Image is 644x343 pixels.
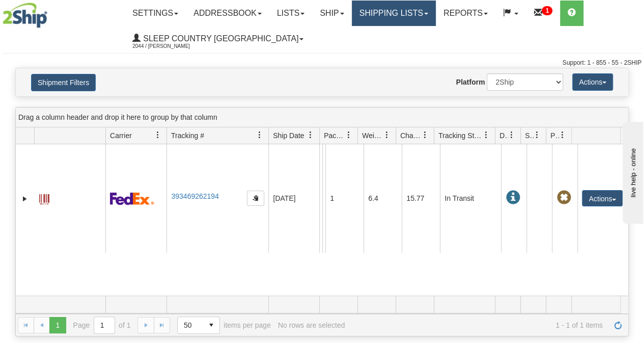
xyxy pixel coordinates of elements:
a: Shipment Issues filter column settings [528,126,546,144]
a: Tracking # filter column settings [251,126,268,144]
button: Shipment Filters [31,74,96,91]
span: Sleep Country [GEOGRAPHIC_DATA] [141,34,298,43]
img: logo2044.jpg [3,3,47,28]
td: 1 [325,144,363,253]
a: Shipping lists [352,1,436,26]
td: [DATE] [268,144,319,253]
span: Packages [324,130,345,141]
span: 50 [184,320,197,330]
a: Ship [312,1,351,26]
a: 1 [526,1,560,26]
span: items per page [177,316,271,334]
a: 393469262194 [171,192,218,200]
sup: 1 [542,6,552,15]
span: Ship Date [273,130,304,141]
button: Actions [582,190,623,206]
span: Tracking # [171,130,204,141]
span: Pickup Status [550,130,559,141]
a: Label [39,190,49,206]
a: Ship Date filter column settings [302,126,319,144]
td: [PERSON_NAME] [PERSON_NAME] CA BC [GEOGRAPHIC_DATA] V7M 2A2 [322,144,325,253]
span: Page 1 [49,317,66,333]
span: select [203,317,219,333]
a: Refresh [610,317,626,333]
span: Page of 1 [73,316,131,334]
a: Weight filter column settings [378,126,396,144]
span: Delivery Status [499,130,508,141]
td: In Transit [440,144,501,253]
a: Packages filter column settings [340,126,357,144]
span: Tracking Status [438,130,483,141]
a: Sleep Country [GEOGRAPHIC_DATA] 2044 / [PERSON_NAME] [125,26,311,51]
img: 2 - FedEx Express® [110,192,154,205]
div: No rows are selected [278,321,345,329]
a: Pickup Status filter column settings [554,126,571,144]
div: live help - online [8,9,94,16]
div: grid grouping header [16,108,628,127]
a: Expand [20,194,30,204]
td: 15.77 [402,144,440,253]
button: Actions [572,73,613,91]
span: 2044 / [PERSON_NAME] [132,41,209,51]
span: 1 - 1 of 1 items [352,321,603,329]
a: Reports [436,1,495,26]
td: 6.4 [363,144,402,253]
span: Page sizes drop down [177,316,220,334]
span: Charge [400,130,422,141]
span: Weight [362,130,383,141]
a: Tracking Status filter column settings [478,126,495,144]
a: Carrier filter column settings [149,126,166,144]
a: Settings [125,1,186,26]
button: Copy to clipboard [247,191,264,206]
span: Shipment Issues [525,130,534,141]
iframe: chat widget [621,119,643,223]
a: Delivery Status filter column settings [503,126,520,144]
td: Beco Industries Shipping department [GEOGRAPHIC_DATA] [GEOGRAPHIC_DATA] [GEOGRAPHIC_DATA] H1J 0A8 [319,144,322,253]
input: Page 1 [94,317,115,333]
div: Support: 1 - 855 - 55 - 2SHIP [3,59,641,67]
a: Lists [269,1,312,26]
span: Carrier [110,130,132,141]
label: Platform [456,77,485,87]
span: Pickup Not Assigned [556,191,571,205]
span: In Transit [506,191,520,205]
a: Addressbook [186,1,269,26]
a: Charge filter column settings [416,126,434,144]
